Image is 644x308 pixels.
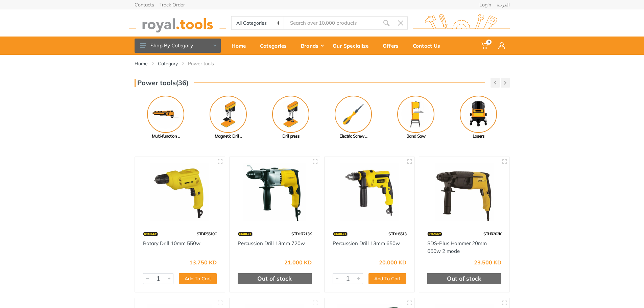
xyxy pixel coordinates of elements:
div: Multi-function ... [135,133,197,140]
div: Brands [296,39,328,53]
div: Lasers [447,133,510,140]
img: 15.webp [427,228,442,240]
img: Royal Tools - Percussion Drill 13mm 650w [331,163,409,221]
img: Royal - Lasers [460,96,497,133]
button: Add To Cart [368,273,406,284]
a: Home [227,37,255,55]
a: Track Order [160,2,185,7]
a: Offers [378,37,408,55]
button: Shop By Category [135,39,221,53]
h3: Power tools(36) [135,79,189,87]
img: royal.tools Logo [129,14,226,32]
li: Power tools [188,60,224,67]
span: STDH7213K [291,231,312,236]
a: Band Saw [385,96,447,140]
input: Site search [284,16,379,30]
a: Contacts [135,2,154,7]
a: Login [479,2,491,7]
img: Royal - Drill press [272,96,309,133]
a: Multi-function ... [135,96,197,140]
img: Royal Tools - SDS-Plus Hammer 20mm 650w 2 mode [425,163,503,221]
img: 15.webp [143,228,158,240]
div: Out of stock [238,273,312,284]
a: Rotary Drill 10mm 550w [143,240,200,246]
div: Home [227,39,255,53]
div: Contact Us [408,39,450,53]
a: العربية [497,2,510,7]
img: Royal - Band Saw [397,96,434,133]
a: Magnetic Drill ... [197,96,260,140]
a: Category [158,60,178,67]
div: Categories [255,39,296,53]
div: 20.000 KD [379,260,406,265]
img: Royal - Multi-function tools [147,96,184,133]
div: 23.500 KD [474,260,501,265]
a: Categories [255,37,296,55]
a: SDS-Plus Hammer 20mm 650w 2 mode [427,240,487,254]
select: Category [232,17,285,29]
div: 13.750 KD [189,260,217,265]
img: 15.webp [238,228,253,240]
div: Out of stock [427,273,501,284]
div: Band Saw [385,133,447,140]
img: 15.webp [333,228,348,240]
a: Home [135,60,148,67]
div: Magnetic Drill ... [197,133,260,140]
nav: breadcrumb [135,60,510,67]
span: 0 [486,40,492,45]
img: royal.tools Logo [413,14,510,32]
a: Electric Screw ... [322,96,385,140]
div: Drill press [260,133,322,140]
img: Royal Tools - Rotary Drill 10mm 550w [141,163,219,221]
img: Royal - Electric Screw Driver [335,96,372,133]
span: STHR202K [483,231,501,236]
a: Percussion Drill 13mm 720w [238,240,305,246]
button: Add To Cart [179,273,217,284]
img: Royal - Magnetic Drill Press [210,96,247,133]
div: 21.000 KD [284,260,312,265]
a: Contact Us [408,37,450,55]
a: 0 [476,37,494,55]
a: Drill press [260,96,322,140]
img: Royal Tools - Percussion Drill 13mm 720w [236,163,314,221]
span: STDH6513 [388,231,406,236]
a: Our Specialize [328,37,378,55]
div: Offers [378,39,408,53]
span: STDR5510C [197,231,217,236]
div: Our Specialize [328,39,378,53]
div: Electric Screw ... [322,133,385,140]
a: Lasers [447,96,510,140]
a: Percussion Drill 13mm 650w [333,240,400,246]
